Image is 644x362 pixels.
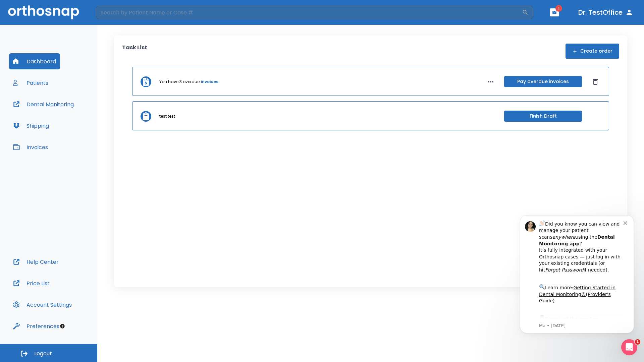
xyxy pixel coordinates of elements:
[9,75,52,91] button: Patients
[201,79,218,85] a: invoices
[555,5,562,12] span: 1
[9,275,54,291] button: Price List
[590,76,601,87] button: Dismiss
[9,318,63,334] button: Preferences
[566,44,619,59] button: Create order
[159,79,200,85] p: You have 3 overdue
[8,5,79,19] img: Orthosnap
[122,44,147,59] p: Task List
[9,53,60,69] button: Dashboard
[59,323,65,329] div: Tooltip anchor
[576,6,636,18] button: Dr. TestOffice
[621,339,637,355] iframe: Intercom live chat
[9,118,53,134] button: Shipping
[114,14,119,20] button: Dismiss notification
[29,109,114,143] div: Download the app: | ​ Let us know if you need help getting started!
[159,113,175,119] p: test test
[635,339,640,345] span: 1
[9,96,78,112] button: Dental Monitoring
[29,118,114,124] p: Message from Ma, sent 3w ago
[504,76,582,87] button: Pay overdue invoices
[9,254,63,270] button: Help Center
[29,111,89,123] a: App Store
[9,297,76,313] button: Account Settings
[504,111,582,122] button: Finish Draft
[510,205,644,344] iframe: Intercom notifications message
[34,350,52,357] span: Logout
[96,6,522,19] input: Search by Patient Name or Case #
[9,139,52,155] button: Invoices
